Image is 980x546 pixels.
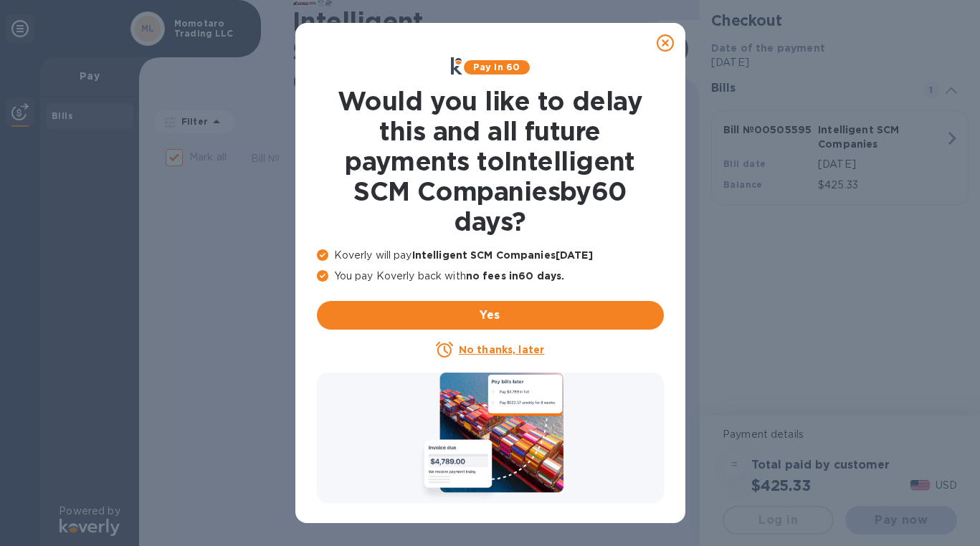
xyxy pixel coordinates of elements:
[328,307,652,324] span: Yes
[317,269,664,284] p: You pay Koverly back with
[466,270,564,282] b: no fees in 60 days .
[473,62,520,72] b: Pay in 60
[412,249,593,261] b: Intelligent SCM Companies [DATE]
[317,301,664,330] button: Yes
[317,86,664,236] h1: Would you like to delay this and all future payments to Intelligent SCM Companies by 60 days ?
[459,344,544,355] u: No thanks, later
[317,248,664,263] p: Koverly will pay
